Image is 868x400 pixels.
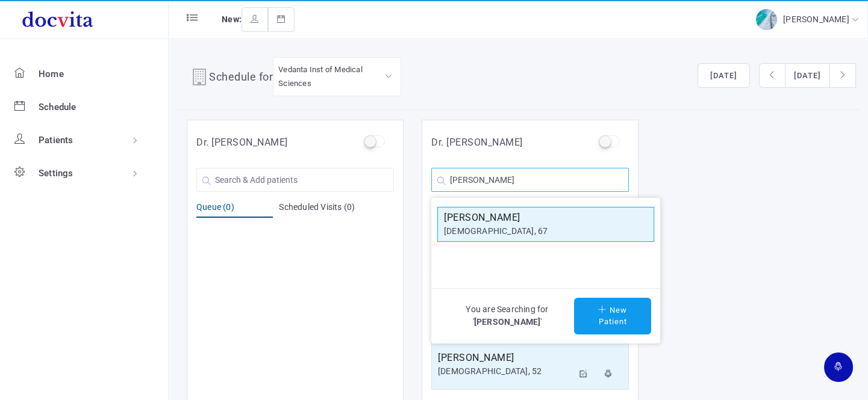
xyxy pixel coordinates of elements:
input: Search & Add patients [196,168,394,192]
span: You are Searching for ' ' [440,303,574,328]
img: img-2.jpg [756,9,777,30]
span: [PERSON_NAME] [474,317,541,327]
span: New: [222,14,242,24]
h5: [PERSON_NAME] [444,211,648,225]
span: Patients [39,135,73,146]
button: [DATE] [785,63,830,88]
span: Home [39,69,64,79]
button: New Patient [574,298,651,334]
button: [DATE] [698,63,750,88]
h5: Dr. [PERSON_NAME] [431,135,523,150]
span: Settings [39,168,73,179]
div: [DEMOGRAPHIC_DATA], 67 [444,225,648,238]
h5: [PERSON_NAME] [438,351,573,365]
div: Vedanta Inst of Medical Sciences [278,63,396,91]
input: Search & Add patients [431,168,629,192]
h5: Dr. [PERSON_NAME] [196,135,288,150]
div: Queue (0) [196,201,273,218]
div: [DEMOGRAPHIC_DATA], 52 [438,365,573,378]
h4: Schedule for [209,69,273,88]
div: Scheduled Visits (0) [279,201,394,218]
span: [PERSON_NAME] [783,14,852,24]
span: Schedule [39,102,76,112]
